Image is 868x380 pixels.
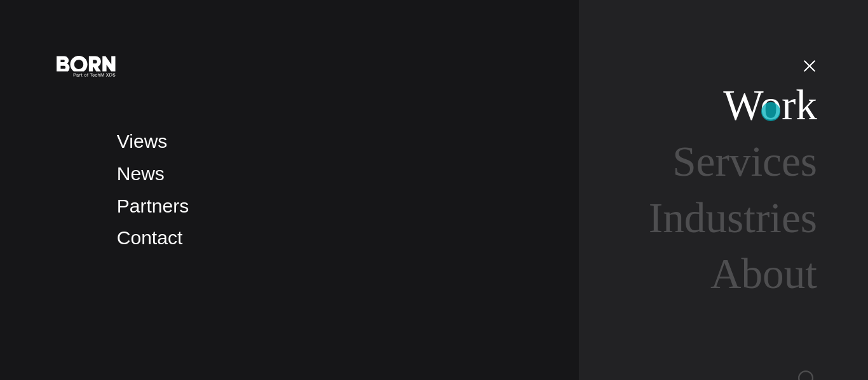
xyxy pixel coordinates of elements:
a: Contact [117,227,182,248]
a: Views [117,131,167,152]
button: Open [794,52,825,79]
a: About [710,250,817,298]
a: Work [723,81,817,129]
a: Partners [117,195,189,216]
a: Services [672,138,817,185]
a: Industries [649,194,817,242]
a: News [117,163,165,184]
